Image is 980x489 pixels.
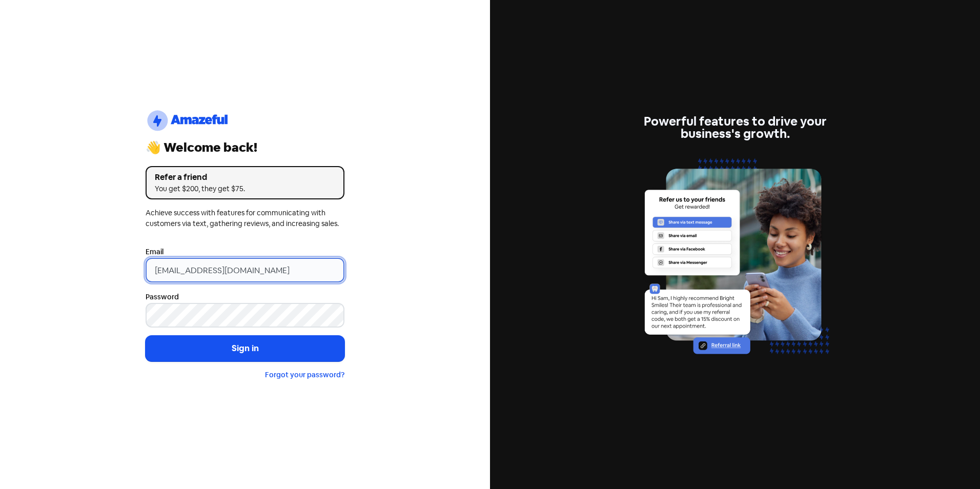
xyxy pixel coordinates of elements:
div: Powerful features to drive your business's growth. [636,115,834,140]
div: You get $200, they get $75. [155,184,335,194]
button: Sign in [146,336,344,361]
label: Password [146,292,179,302]
label: Email [146,247,164,257]
div: 👋 Welcome back! [146,141,344,154]
img: referrals [636,152,834,373]
div: Refer a friend [155,171,335,184]
input: Enter your email address... [146,258,344,282]
a: Forgot your password? [265,370,344,379]
div: Achieve success with features for communicating with customers via text, gathering reviews, and i... [146,208,344,229]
